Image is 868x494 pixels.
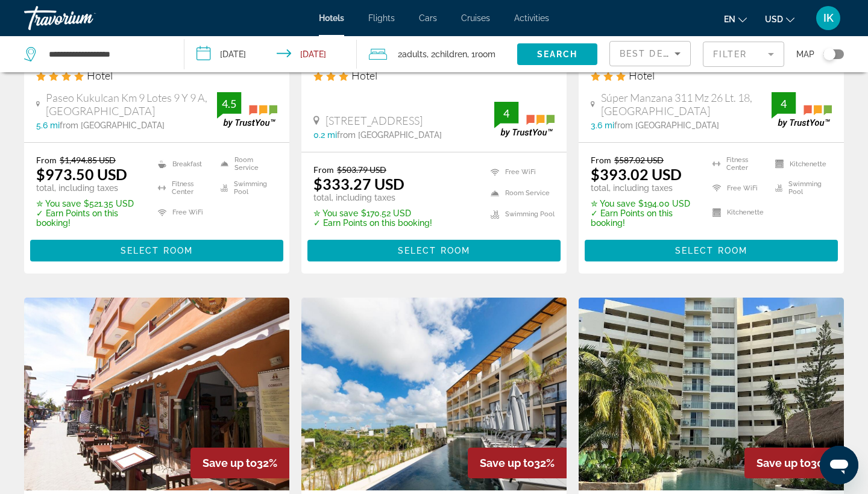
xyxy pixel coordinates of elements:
[514,13,549,23] a: Activities
[591,120,614,130] span: 3.6 mi
[585,240,838,261] button: Select Room
[36,183,143,193] p: total, including taxes
[796,46,814,63] span: Map
[772,92,832,128] img: trustyou-badge.svg
[591,155,611,165] span: From
[152,155,215,173] li: Breakfast
[357,36,517,72] button: Travelers: 2 adults, 2 children
[467,46,495,63] span: , 1
[485,186,555,201] li: Room Service
[629,69,655,82] span: Hotel
[591,183,697,193] p: total, including taxes
[485,164,555,180] li: Free WiFi
[36,155,57,165] span: From
[217,96,241,111] div: 4.5
[152,179,215,197] li: Fitness Center
[765,10,794,28] button: Change currency
[468,448,567,478] div: 32%
[24,298,289,490] img: Hotel image
[313,164,334,175] span: From
[427,46,467,63] span: , 2
[756,457,811,469] span: Save up to
[301,298,567,490] img: Hotel image
[313,208,358,218] span: ✮ You save
[485,207,555,222] li: Swimming Pool
[620,49,682,58] span: Best Deals
[823,12,834,24] span: IK
[36,165,127,183] ins: $973.50 USD
[772,96,796,111] div: 4
[313,175,404,193] ins: $333.27 USD
[402,49,427,59] span: Adults
[769,155,832,173] li: Kitchenette
[744,448,844,478] div: 30%
[313,218,432,228] p: ✓ Earn Points on this booking!
[190,448,289,478] div: 32%
[591,165,682,183] ins: $393.02 USD
[724,10,747,28] button: Change language
[30,240,283,261] button: Select Room
[814,49,844,60] button: Toggle map
[337,130,442,140] span: from [GEOGRAPHIC_DATA]
[24,2,145,34] a: Travorium
[480,457,534,469] span: Save up to
[319,13,344,23] span: Hotels
[706,155,769,173] li: Fitness Center
[313,193,432,202] p: total, including taxes
[184,36,357,72] button: Check-in date: Nov 20, 2025 Check-out date: Nov 27, 2025
[461,13,490,23] a: Cruises
[537,49,578,59] span: Search
[620,46,681,61] mat-select: Sort by
[60,155,116,165] del: $1,494.85 USD
[351,69,377,82] span: Hotel
[325,114,423,127] span: [STREET_ADDRESS]
[591,199,697,208] p: $194.00 USD
[585,242,838,255] a: Select Room
[36,208,143,228] p: ✓ Earn Points on this booking!
[36,69,277,82] div: 4 star Hotel
[706,204,769,222] li: Kitchenette
[813,5,844,31] button: User Menu
[307,242,561,255] a: Select Room
[307,240,561,261] button: Select Room
[769,179,832,197] li: Swimming Pool
[579,298,844,490] img: Hotel image
[60,120,165,130] span: from [GEOGRAPHIC_DATA]
[337,164,386,175] del: $503.79 USD
[215,155,277,173] li: Room Service
[313,69,555,82] div: 3 star Hotel
[419,13,437,23] a: Cars
[46,91,217,117] span: Paseo Kukulcan Km 9 Lotes 9 Y 9 A, [GEOGRAPHIC_DATA]
[36,120,60,130] span: 5.6 mi
[121,246,193,255] span: Select Room
[591,208,697,228] p: ✓ Earn Points on this booking!
[591,69,832,82] div: 3 star Hotel
[675,246,747,255] span: Select Room
[765,14,783,24] span: USD
[820,446,858,484] iframe: Button to launch messaging window
[703,41,784,67] button: Filter
[517,43,597,65] button: Search
[398,246,470,255] span: Select Room
[36,199,143,208] p: $521.35 USD
[152,204,215,222] li: Free WiFi
[215,179,277,197] li: Swimming Pool
[614,120,719,130] span: from [GEOGRAPHIC_DATA]
[435,49,467,59] span: Children
[30,242,283,255] a: Select Room
[313,130,337,140] span: 0.2 mi
[494,102,555,137] img: trustyou-badge.svg
[494,106,518,120] div: 4
[614,155,664,165] del: $587.02 USD
[87,69,113,82] span: Hotel
[601,91,772,117] span: Súper Manzana 311 Mz 26 Lt. 18, [GEOGRAPHIC_DATA]
[475,49,495,59] span: Room
[36,199,81,208] span: ✮ You save
[398,46,427,63] span: 2
[203,457,257,469] span: Save up to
